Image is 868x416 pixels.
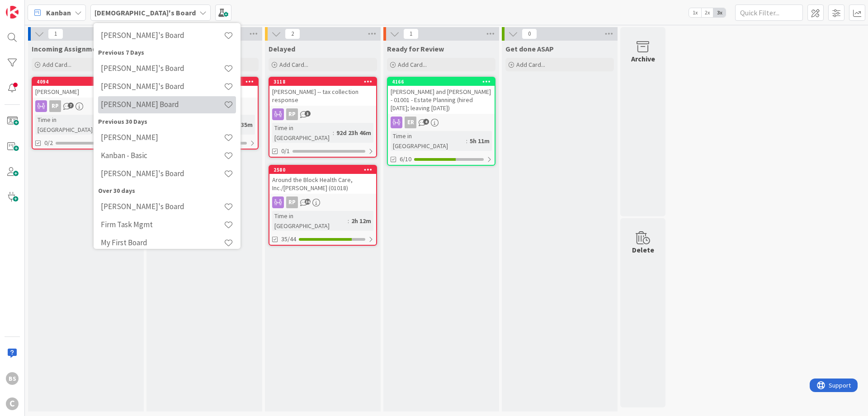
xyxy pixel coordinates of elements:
[632,244,654,255] div: Delete
[286,108,298,120] div: RP
[713,8,726,17] span: 3x
[98,117,236,126] div: Previous 30 Days
[101,220,224,229] h4: Firm Task Mgmt
[516,61,545,69] span: Add Card...
[388,78,495,114] div: 4166[PERSON_NAME] and [PERSON_NAME] - 01001 - Estate Planning (hired [DATE]; leaving [DATE])
[49,100,61,112] div: RP
[101,31,224,40] h4: [PERSON_NAME]'s Board
[735,5,803,21] input: Quick Filter...
[269,86,376,106] div: [PERSON_NAME] -- tax collection response
[274,167,376,173] div: 2580
[305,199,311,205] span: 36
[48,28,63,39] span: 1
[405,117,416,128] div: ER
[269,174,376,194] div: Around the Block Health Care, Inc./[PERSON_NAME] (01018)
[101,64,224,73] h4: [PERSON_NAME]'s Board
[391,131,466,151] div: Time in [GEOGRAPHIC_DATA]
[98,186,236,196] div: Over 30 days
[333,128,334,138] span: :
[101,169,224,178] h4: [PERSON_NAME]'s Board
[6,397,19,410] div: C
[269,78,376,106] div: 3118[PERSON_NAME] -- tax collection response
[94,8,196,17] b: [DEMOGRAPHIC_DATA]'s Board
[44,138,53,148] span: 0/2
[387,44,444,53] span: Ready for Review
[334,128,373,138] div: 92d 23h 46m
[46,7,71,18] span: Kanban
[392,79,495,85] div: 4166
[388,86,495,114] div: [PERSON_NAME] and [PERSON_NAME] - 01001 - Estate Planning (hired [DATE]; leaving [DATE])
[33,100,139,112] div: RP
[403,28,419,39] span: 1
[701,8,713,17] span: 2x
[19,1,41,12] span: Support
[269,78,376,86] div: 3118
[349,216,373,226] div: 2h 12m
[101,202,224,211] h4: [PERSON_NAME]'s Board
[101,100,224,109] h4: [PERSON_NAME] Board
[274,79,376,85] div: 3118
[269,166,376,174] div: 2580
[388,78,495,86] div: 4166
[305,111,311,117] span: 3
[689,8,701,17] span: 1x
[281,146,290,156] span: 0/1
[35,115,102,135] div: Time in [GEOGRAPHIC_DATA]
[505,44,554,53] span: Get done ASAP
[37,79,139,85] div: 4094
[272,211,348,231] div: Time in [GEOGRAPHIC_DATA]
[286,196,298,208] div: RP
[281,234,296,244] span: 35/44
[101,238,224,247] h4: My First Board
[101,151,224,160] h4: Kanban - Basic
[6,6,19,19] img: Visit kanbanzone.com
[68,103,74,108] span: 7
[6,372,19,385] div: BS
[423,119,429,125] span: 4
[269,166,376,194] div: 2580Around the Block Health Care, Inc./[PERSON_NAME] (01018)
[279,61,308,69] span: Add Card...
[101,133,224,142] h4: [PERSON_NAME]
[33,78,139,98] div: 4094[PERSON_NAME]
[33,78,139,86] div: 4094
[33,86,139,98] div: [PERSON_NAME]
[98,48,236,57] div: Previous 7 Days
[272,123,333,143] div: Time in [GEOGRAPHIC_DATA]
[269,44,295,53] span: Delayed
[400,154,411,164] span: 6/10
[101,82,224,91] h4: [PERSON_NAME]'s Board
[42,61,71,69] span: Add Card...
[466,136,467,146] span: :
[467,136,492,146] div: 5h 11m
[398,61,427,69] span: Add Card...
[522,28,537,39] span: 0
[285,28,300,39] span: 2
[348,216,349,226] span: :
[269,196,376,208] div: RP
[32,44,107,53] span: Incoming Assignments
[631,53,655,64] div: Archive
[388,117,495,128] div: ER
[269,108,376,120] div: RP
